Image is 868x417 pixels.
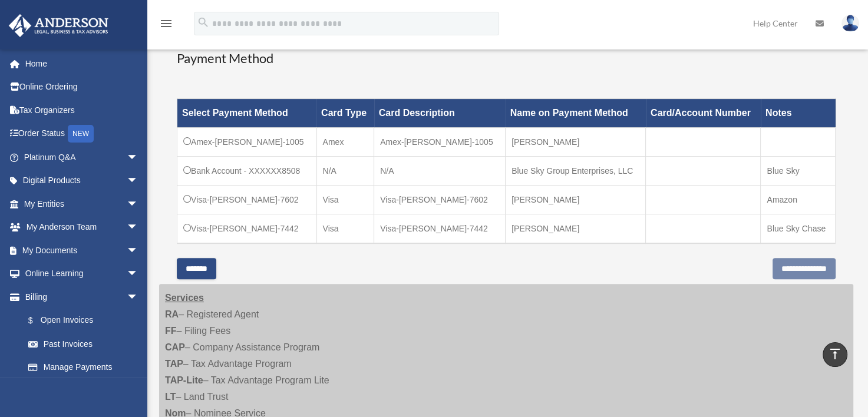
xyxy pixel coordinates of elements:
span: arrow_drop_down [127,285,150,309]
span: arrow_drop_down [127,262,150,286]
i: search [197,16,210,29]
a: Digital Productsarrow_drop_down [8,169,156,193]
strong: FF [165,326,177,336]
td: Amazon [761,186,836,214]
td: Visa [316,214,374,244]
strong: Services [165,293,204,303]
span: arrow_drop_down [127,169,150,193]
a: Online Learningarrow_drop_down [8,262,156,286]
span: arrow_drop_down [127,145,150,170]
td: Visa-[PERSON_NAME]-7442 [177,214,317,244]
div: NEW [68,125,94,143]
td: [PERSON_NAME] [506,186,646,214]
img: User Pic [841,15,859,32]
a: Order StatusNEW [8,122,156,146]
strong: TAP [165,359,183,369]
td: Visa-[PERSON_NAME]-7602 [177,186,317,214]
a: My Anderson Teamarrow_drop_down [8,216,156,239]
i: vertical_align_top [828,347,842,361]
td: Visa [316,186,374,214]
a: Past Invoices [16,332,150,356]
span: arrow_drop_down [127,216,150,240]
a: Online Ordering [8,75,156,99]
span: arrow_drop_down [127,192,150,216]
th: Card Description [374,99,506,128]
strong: TAP-Lite [165,375,203,385]
a: vertical_align_top [823,342,847,367]
a: Home [8,52,156,75]
td: Visa-[PERSON_NAME]-7602 [374,186,506,214]
a: $Open Invoices [16,309,144,333]
h3: Payment Method [177,49,836,68]
a: menu [159,21,173,31]
strong: LT [165,392,176,402]
td: Blue Sky Group Enterprises, LLC [506,157,646,186]
a: Manage Payments [16,356,150,379]
th: Name on Payment Method [506,99,646,128]
td: N/A [316,157,374,186]
td: [PERSON_NAME] [506,214,646,244]
td: Amex-[PERSON_NAME]-1005 [374,128,506,157]
a: Tax Organizers [8,98,156,122]
a: Billingarrow_drop_down [8,285,150,309]
th: Card Type [316,99,374,128]
th: Card/Account Number [646,99,761,128]
td: Amex-[PERSON_NAME]-1005 [177,128,317,157]
a: My Entitiesarrow_drop_down [8,192,156,216]
strong: RA [165,309,179,319]
td: Amex [316,128,374,157]
td: Visa-[PERSON_NAME]-7442 [374,214,506,244]
td: Blue Sky Chase [761,214,836,244]
td: Blue Sky [761,157,836,186]
a: My Documentsarrow_drop_down [8,239,156,262]
th: Select Payment Method [177,99,317,128]
a: Platinum Q&Aarrow_drop_down [8,145,156,169]
td: [PERSON_NAME] [506,128,646,157]
td: N/A [374,157,506,186]
span: arrow_drop_down [127,239,150,263]
img: Anderson Advisors Platinum Portal [5,14,112,37]
th: Notes [761,99,836,128]
td: Bank Account - XXXXXX8508 [177,157,317,186]
strong: CAP [165,342,185,352]
span: $ [35,313,41,328]
i: menu [159,16,173,31]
